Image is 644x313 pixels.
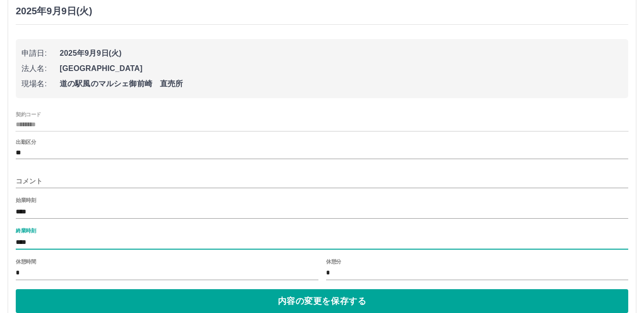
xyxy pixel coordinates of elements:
label: 終業時刻 [16,227,36,234]
label: 休憩分 [326,258,341,265]
label: 始業時刻 [16,197,36,204]
span: [GEOGRAPHIC_DATA] [60,63,623,74]
span: 2025年9月9日(火) [60,48,623,59]
label: 契約コード [16,111,41,118]
span: 現場名: [21,78,60,90]
button: 内容の変更を保存する [16,289,628,313]
span: 申請日: [21,48,60,59]
label: 出勤区分 [16,139,36,146]
label: 休憩時間 [16,258,36,265]
span: 法人名: [21,63,60,74]
span: 道の駅風のマルシェ御前崎 直売所 [60,78,623,90]
h3: 2025年9月9日(火) [16,6,92,17]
